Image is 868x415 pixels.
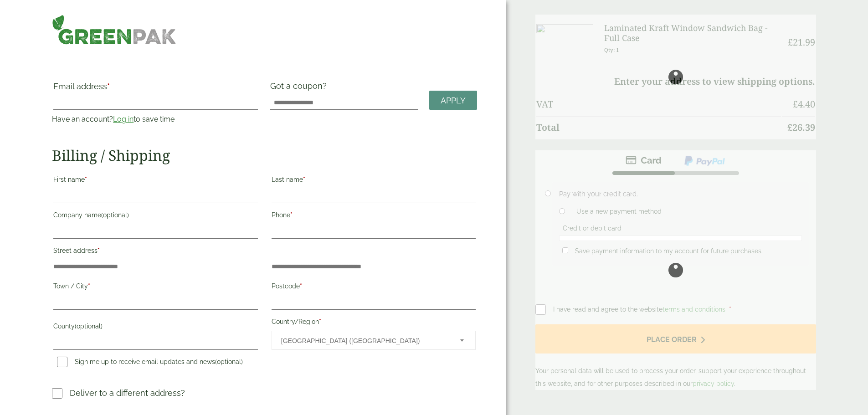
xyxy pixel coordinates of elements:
[98,247,100,254] abbr: required
[88,282,90,290] abbr: required
[215,358,243,365] span: (optional)
[85,176,87,183] abbr: required
[53,82,257,95] label: Email address
[290,211,293,219] abbr: required
[101,211,129,219] span: (optional)
[272,173,476,189] label: Last name
[57,357,67,367] input: Sign me up to receive email updates and news(optional)
[272,315,476,331] label: Country/Region
[281,331,448,350] span: United Kingdom (UK)
[53,358,247,368] label: Sign me up to receive email updates and news
[270,81,330,95] label: Got a coupon?
[52,15,176,45] img: GreenPak Supplies
[53,209,257,224] label: Company name
[300,282,302,290] abbr: required
[303,176,305,183] abbr: required
[272,280,476,295] label: Postcode
[75,323,103,330] span: (optional)
[107,82,110,91] abbr: required
[429,91,477,110] a: Apply
[272,209,476,224] label: Phone
[53,280,257,295] label: Town / City
[53,244,257,260] label: Street address
[113,115,134,123] a: Log in
[272,331,476,350] span: Country/Region
[70,387,185,399] p: Deliver to a different address?
[53,320,257,335] label: County
[441,96,466,106] span: Apply
[52,147,477,164] h2: Billing / Shipping
[319,318,321,325] abbr: required
[53,173,257,189] label: First name
[52,114,259,125] p: Have an account? to save time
